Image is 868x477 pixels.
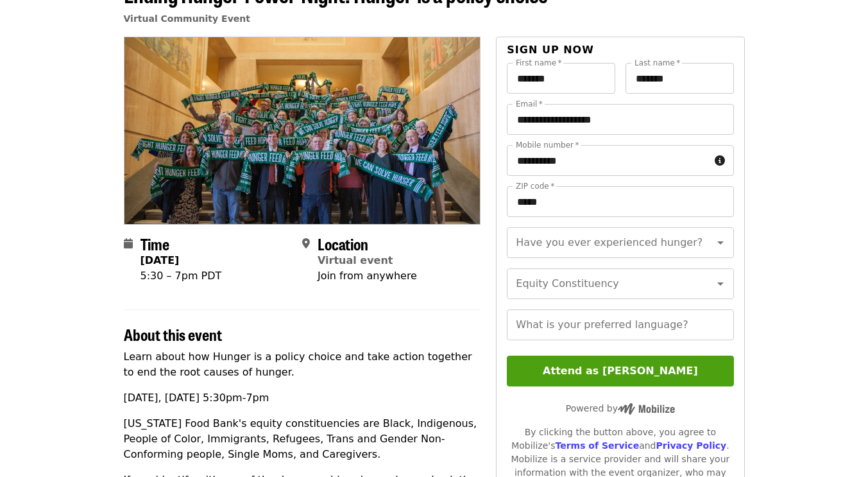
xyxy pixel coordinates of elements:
span: Sign up now [507,44,594,56]
input: Email [507,104,733,135]
label: Email [516,100,543,108]
label: Last name [634,59,680,67]
a: Privacy Policy [656,440,726,451]
button: Open [711,234,729,252]
label: First name [516,59,562,67]
a: Virtual Community Event [124,13,250,24]
input: First name [507,63,615,94]
i: circle-info icon [715,155,725,167]
input: ZIP code [507,186,733,217]
p: [DATE], [DATE] 5:30pm-7pm [124,390,481,406]
input: Mobile number [507,145,709,176]
span: Join from anywhere [318,270,417,282]
div: 5:30 – 7pm PDT [140,268,222,284]
label: Mobile number [516,141,579,149]
img: Powered by Mobilize [618,403,675,415]
i: calendar icon [124,238,133,250]
input: Last name [625,63,734,94]
img: Ending Hunger Power Night: Hunger is a policy choice organized by Oregon Food Bank [124,37,481,223]
a: Virtual event [318,254,393,266]
button: Open [711,275,729,293]
span: Time [140,232,169,255]
span: Powered by [566,403,675,413]
label: ZIP code [516,182,554,190]
input: What is your preferred language? [507,309,733,340]
p: [US_STATE] Food Bank's equity constituencies are Black, Indigenous, People of Color, Immigrants, ... [124,416,481,462]
button: Attend as [PERSON_NAME] [507,356,733,386]
span: Location [318,232,368,255]
a: Terms of Service [555,440,639,451]
i: map-marker-alt icon [302,238,310,250]
span: About this event [124,323,222,345]
strong: [DATE] [140,254,180,266]
p: Learn about how Hunger is a policy choice and take action together to end the root causes of hunger. [124,349,481,380]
